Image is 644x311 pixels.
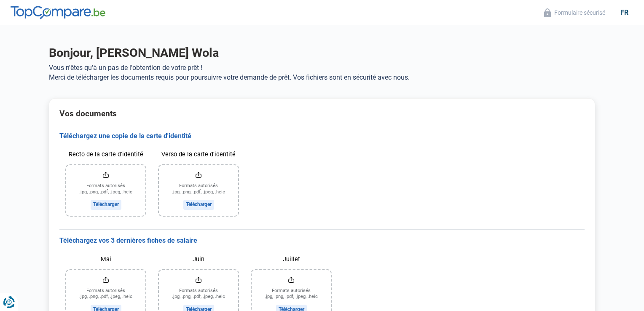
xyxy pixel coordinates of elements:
[66,147,145,162] label: Recto de la carte d'identité
[59,236,585,245] h3: Téléchargez vos 3 dernières fiches de salaire
[49,73,595,81] p: Merci de télécharger les documents requis pour poursuivre votre demande de prêt. Vos fichiers son...
[59,132,585,141] h3: Téléchargez une copie de la carte d'identité
[159,147,238,162] label: Verso de la carte d'identité
[542,8,608,18] button: Formulaire sécurisé
[159,252,238,267] label: Juin
[49,64,595,72] p: Vous n'êtes qu'à un pas de l'obtention de votre prêt !
[59,109,585,118] h2: Vos documents
[615,8,633,16] div: fr
[11,6,105,19] img: TopCompare.be
[49,46,595,60] h1: Bonjour, [PERSON_NAME] Wola
[66,252,145,267] label: Mai
[252,252,331,267] label: Juillet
